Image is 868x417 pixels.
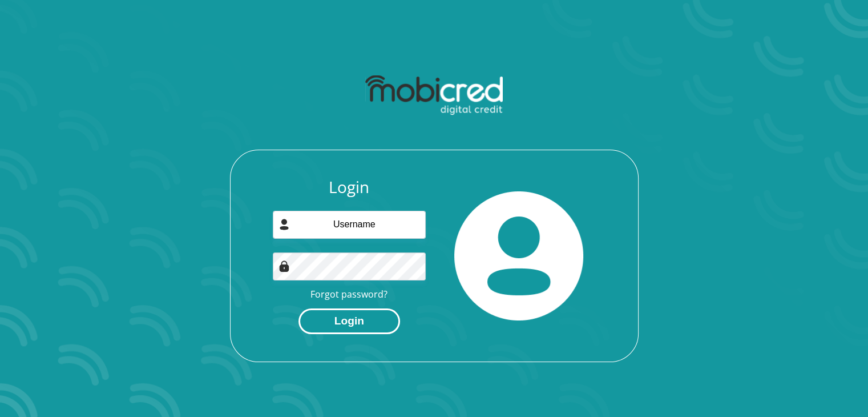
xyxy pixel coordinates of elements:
img: user-icon image [278,219,290,230]
img: mobicred logo [365,75,503,115]
input: Username [273,211,426,239]
h3: Login [273,178,426,197]
img: Image [278,260,290,272]
button: Login [298,308,400,334]
a: Forgot password? [310,288,387,300]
